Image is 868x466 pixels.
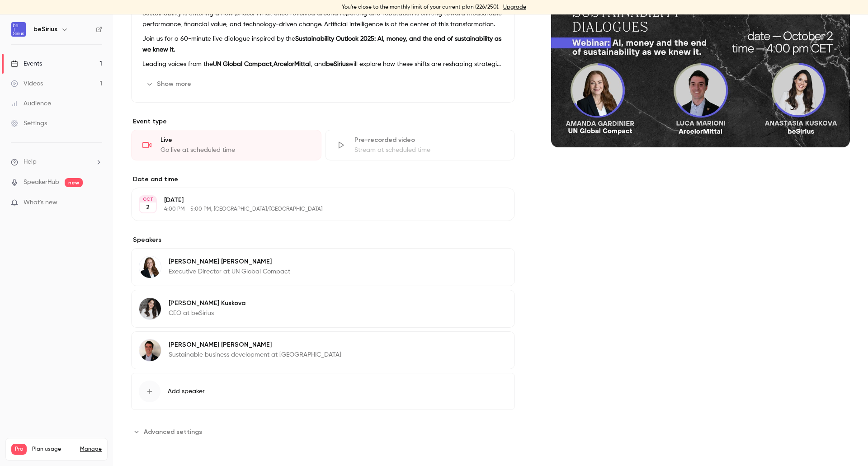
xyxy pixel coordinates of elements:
p: [PERSON_NAME] [PERSON_NAME] [169,257,290,266]
span: new [65,178,83,187]
strong: ArcelorMittal [274,61,311,67]
a: SpeakerHub [24,178,59,187]
strong: Sustainability Outlook 2025: AI, money, and the end of sustainability as we knew it. [142,36,501,53]
button: Advanced settings [131,424,208,439]
div: LiveGo live at scheduled time [131,130,321,160]
div: Go live at scheduled time [160,146,310,155]
span: Add speaker [168,387,205,396]
h6: beSirius [33,25,57,34]
strong: UN Global Compact [213,61,272,67]
li: help-dropdown-opener [11,157,102,167]
div: Events [11,59,42,68]
div: Audience [11,99,51,108]
div: Pre-recorded video [354,136,504,145]
span: Advanced settings [144,427,202,437]
p: Executive Director at UN Global Compact [169,267,290,276]
div: Pre-recorded videoStream at scheduled time [325,130,515,160]
div: Videos [11,79,43,88]
strong: beSirius [326,61,349,67]
span: Pro [11,444,27,455]
p: [PERSON_NAME] [PERSON_NAME] [169,340,341,349]
p: 2 [146,203,150,212]
div: Luca Marioni[PERSON_NAME] [PERSON_NAME]Sustainable business development at [GEOGRAPHIC_DATA] [131,331,515,369]
div: Anastasia Kuskova[PERSON_NAME] KuskovaCEO at beSirius [131,290,515,328]
section: Advanced settings [131,424,515,439]
div: Settings [11,119,47,128]
a: Upgrade [503,4,526,11]
img: beSirius [11,22,26,37]
button: Add speaker [131,373,515,410]
p: [PERSON_NAME] Kuskova [169,299,245,308]
p: Sustainability is entering a new phase. What once revolved around reporting and reputation is shi... [142,8,504,30]
div: Live [160,136,310,145]
img: Amanda Gardiner [139,256,161,278]
p: Sustainable business development at [GEOGRAPHIC_DATA] [169,350,341,359]
label: Speakers [131,235,515,245]
p: Leading voices from the , , and will explore how these shifts are reshaping strategies and what t... [142,59,504,70]
img: Anastasia Kuskova [139,298,161,320]
p: CEO at beSirius [169,309,245,318]
p: 4:00 PM - 5:00 PM, [GEOGRAPHIC_DATA]/[GEOGRAPHIC_DATA] [164,206,467,213]
span: What's new [24,198,57,207]
a: Manage [80,446,102,453]
span: Help [24,157,37,167]
div: Amanda Gardiner[PERSON_NAME] [PERSON_NAME]Executive Director at UN Global Compact [131,248,515,286]
p: [DATE] [164,196,467,205]
button: Show more [142,77,197,91]
p: Event type [131,117,515,126]
p: Join us for a 60-minute live dialogue inspired by the [142,33,504,55]
img: Luca Marioni [139,339,161,361]
div: Stream at scheduled time [354,146,504,155]
label: Date and time [131,175,515,184]
div: OCT [140,196,156,202]
span: Plan usage [32,446,75,453]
